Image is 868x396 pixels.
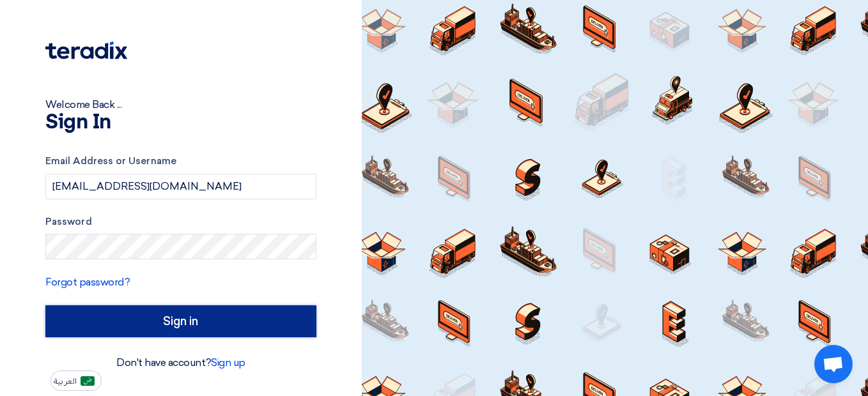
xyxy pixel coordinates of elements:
span: العربية [54,377,77,386]
button: العربية [50,370,102,391]
div: Welcome Back ... [45,97,316,112]
img: ar-AR.png [81,376,95,386]
input: Enter your business email or username [45,174,316,199]
a: Forgot password? [45,276,130,288]
a: Sign up [211,356,245,369]
label: Password [45,215,316,229]
a: Open chat [814,345,853,383]
label: Email Address or Username [45,154,316,169]
input: Sign in [45,305,316,337]
img: Teradix logo [45,42,127,59]
h1: Sign In [45,112,316,133]
div: Don't have account? [45,355,316,370]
